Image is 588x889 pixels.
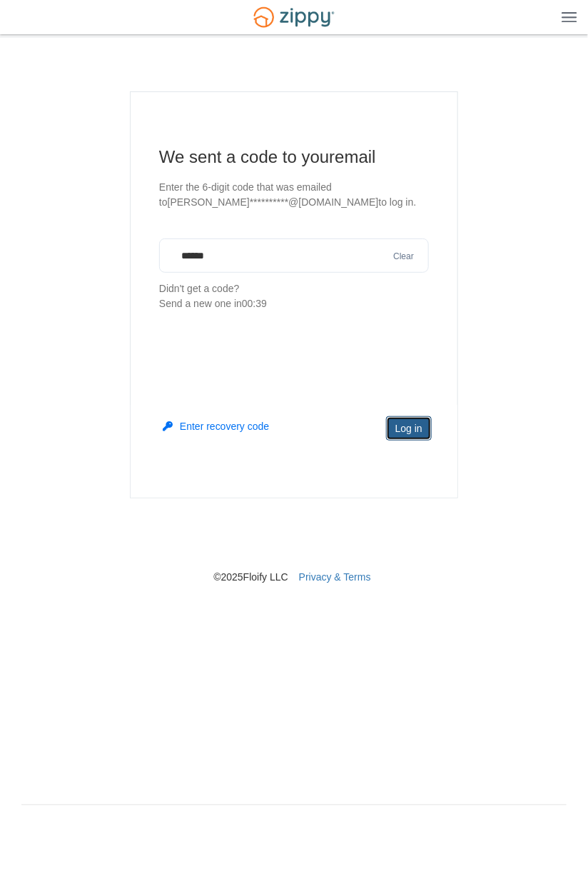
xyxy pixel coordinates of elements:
[245,1,343,34] img: Logo
[299,571,371,583] a: Privacy & Terms
[159,281,429,311] p: Didn't get a code?
[562,11,577,22] img: Mobile Dropdown Menu
[159,180,429,210] p: Enter the 6-digit code that was emailed to [PERSON_NAME]**********@[DOMAIN_NAME] to log in.
[159,296,429,311] div: Send a new one in 00:39
[389,250,418,263] button: Clear
[386,416,432,441] button: Log in
[159,146,429,169] h1: We sent a code to your email
[21,498,567,584] nav: © 2025 Floify LLC
[163,419,269,433] button: Enter recovery code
